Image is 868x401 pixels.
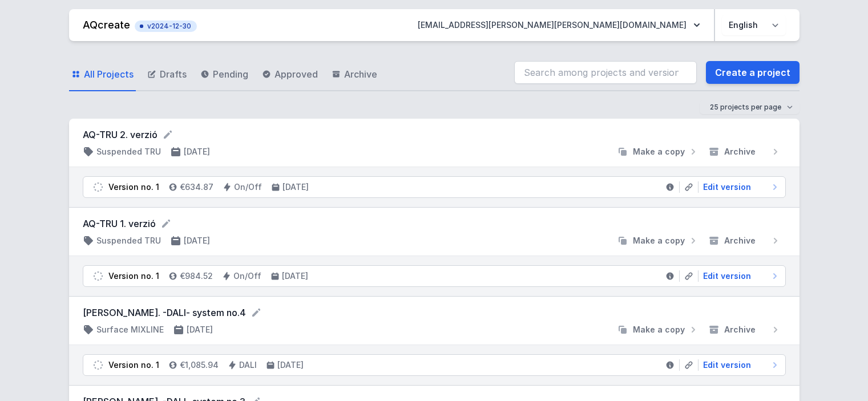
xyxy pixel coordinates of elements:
button: Make a copy [612,235,704,246]
form: AQ-TRU 1. verzió [83,217,786,230]
div: Version no. 1 [108,359,159,371]
a: Create a project [706,61,800,84]
a: AQcreate [83,19,130,31]
a: Pending [198,58,251,91]
a: Approved [260,58,320,91]
form: [PERSON_NAME]. -DALI- system no.4 [83,306,786,319]
h4: [DATE] [184,235,210,246]
span: Archive [724,146,756,157]
span: Approved [274,67,318,81]
form: AQ-TRU 2. verzió [83,128,786,141]
h4: €1,085.94 [180,359,219,371]
img: draft.svg [92,181,104,193]
button: Make a copy [612,146,704,157]
a: Edit version [699,270,781,282]
h4: On/Off [234,181,262,193]
button: Make a copy [612,324,704,335]
button: Rename project [162,129,173,140]
span: Make a copy [633,235,685,246]
input: Search among projects and versions... [514,61,697,84]
button: Archive [704,146,786,157]
a: Edit version [699,181,781,193]
h4: €984.52 [180,270,213,282]
h4: [DATE] [282,270,308,282]
h4: [DATE] [184,146,210,157]
span: Pending [213,67,248,81]
h4: €634.87 [180,181,213,193]
a: All Projects [69,58,136,91]
h4: Suspended TRU [96,146,161,157]
a: Drafts [145,58,189,91]
button: Archive [704,324,786,335]
span: v2024-12-30 [140,22,191,31]
button: v2024-12-30 [135,18,197,32]
img: draft.svg [92,359,104,371]
span: Edit version [703,359,751,371]
img: draft.svg [92,270,104,282]
h4: DALI [239,359,257,371]
button: [EMAIL_ADDRESS][PERSON_NAME][PERSON_NAME][DOMAIN_NAME] [409,15,709,35]
span: Edit version [703,270,751,282]
span: Archive [724,324,756,335]
span: All Projects [84,67,134,81]
span: Archive [724,235,756,246]
span: Make a copy [633,146,685,157]
div: Version no. 1 [108,270,159,282]
h4: Surface MIXLINE [96,324,164,335]
h4: On/Off [233,270,261,282]
span: Edit version [703,181,751,193]
h4: [DATE] [277,359,304,371]
select: Choose language [722,15,786,35]
h4: Suspended TRU [96,235,161,246]
button: Archive [704,235,786,246]
button: Rename project [160,218,172,229]
a: Archive [329,58,380,91]
a: Edit version [699,359,781,371]
span: Make a copy [633,324,685,335]
span: Drafts [160,67,187,81]
span: Archive [344,67,377,81]
h4: [DATE] [282,181,309,193]
h4: [DATE] [187,324,213,335]
div: Version no. 1 [108,181,159,193]
button: Rename project [251,307,262,318]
